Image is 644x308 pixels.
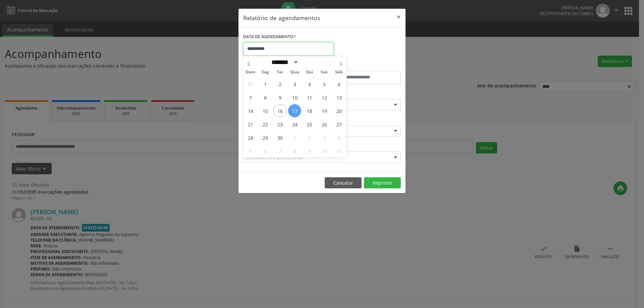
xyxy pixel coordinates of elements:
[259,144,272,158] span: Outubro 6, 2025
[302,70,317,74] span: Qui
[318,131,331,144] span: Outubro 3, 2025
[303,118,316,131] span: Setembro 25, 2025
[273,77,286,90] span: Setembro 2, 2025
[243,13,320,22] h5: Relatório de agendamentos
[288,144,301,158] span: Outubro 8, 2025
[288,104,301,117] span: Setembro 17, 2025
[332,104,345,117] span: Setembro 20, 2025
[244,104,257,117] span: Setembro 14, 2025
[288,91,301,104] span: Setembro 10, 2025
[243,32,296,42] label: DATA DE AGENDAMENTO
[259,118,272,131] span: Setembro 22, 2025
[303,91,316,104] span: Setembro 11, 2025
[303,77,316,90] span: Setembro 4, 2025
[259,91,272,104] span: Setembro 8, 2025
[318,91,331,104] span: Setembro 12, 2025
[244,144,257,158] span: Outubro 5, 2025
[288,77,301,90] span: Setembro 3, 2025
[332,131,345,144] span: Outubro 4, 2025
[244,91,257,104] span: Setembro 7, 2025
[332,118,345,131] span: Setembro 27, 2025
[303,144,316,158] span: Outubro 9, 2025
[332,77,345,90] span: Setembro 6, 2025
[324,60,401,71] label: ATÉ
[332,144,345,158] span: Outubro 11, 2025
[325,177,362,189] button: Cancelar
[332,70,346,74] span: Sáb
[259,77,272,90] span: Setembro 1, 2025
[392,9,406,25] button: Close
[288,118,301,131] span: Setembro 24, 2025
[318,118,331,131] span: Setembro 26, 2025
[273,70,287,74] span: Ter
[288,131,301,144] span: Outubro 1, 2025
[273,104,286,117] span: Setembro 16, 2025
[243,70,258,74] span: Dom
[244,77,257,90] span: Agosto 31, 2025
[273,131,286,144] span: Setembro 30, 2025
[259,131,272,144] span: Setembro 29, 2025
[273,118,286,131] span: Setembro 23, 2025
[332,91,345,104] span: Setembro 13, 2025
[258,70,273,74] span: Seg
[259,104,272,117] span: Setembro 15, 2025
[244,118,257,131] span: Setembro 21, 2025
[269,59,299,66] select: Month
[303,131,316,144] span: Outubro 2, 2025
[364,177,401,189] button: Imprimir
[246,154,303,161] span: Selecione um profissional
[273,91,286,104] span: Setembro 9, 2025
[303,104,316,117] span: Setembro 18, 2025
[317,70,332,74] span: Sex
[299,59,321,66] input: Year
[287,70,302,74] span: Qua
[318,77,331,90] span: Setembro 5, 2025
[273,144,286,158] span: Outubro 7, 2025
[244,131,257,144] span: Setembro 28, 2025
[318,144,331,158] span: Outubro 10, 2025
[318,104,331,117] span: Setembro 19, 2025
